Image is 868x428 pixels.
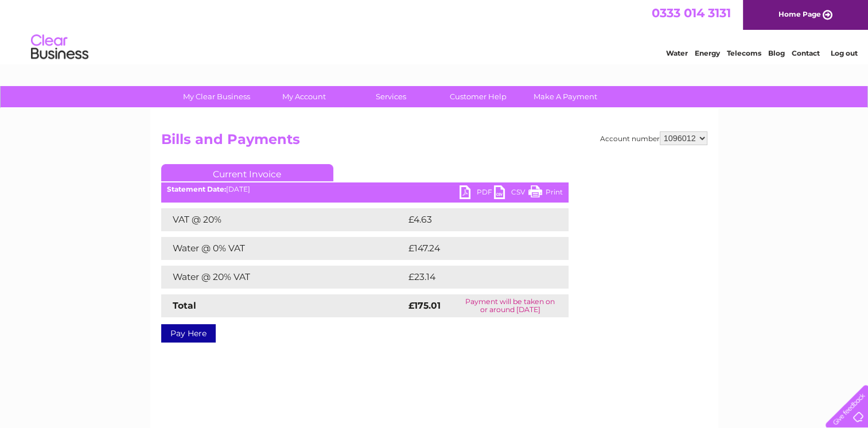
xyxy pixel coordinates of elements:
a: Pay Here [161,324,216,343]
td: VAT @ 20% [161,208,406,231]
a: Energy [695,49,720,57]
a: Customer Help [431,86,526,107]
a: My Clear Business [169,86,264,107]
td: Water @ 20% VAT [161,266,406,289]
td: Water @ 0% VAT [161,237,406,260]
a: Blog [768,49,785,57]
strong: £175.01 [408,300,441,311]
div: Account number [600,131,707,145]
img: logo.png [30,30,89,65]
a: Make A Payment [518,86,613,107]
td: £23.14 [406,266,544,289]
td: Payment will be taken on or around [DATE] [451,294,568,317]
a: Contact [792,49,820,57]
div: [DATE] [161,185,569,193]
strong: Total [173,300,196,311]
a: Water [666,49,688,57]
a: Current Invoice [161,164,333,181]
b: Statement Date: [167,185,226,193]
a: Services [344,86,438,107]
a: Log out [830,49,857,57]
td: £4.63 [406,208,542,231]
div: Clear Business is a trading name of Verastar Limited (registered in [GEOGRAPHIC_DATA] No. 3667643... [164,6,706,56]
a: Print [528,185,563,202]
a: CSV [494,185,528,202]
td: £147.24 [406,237,547,260]
a: Telecoms [727,49,761,57]
a: 0333 014 3131 [652,6,731,20]
a: My Account [256,86,351,107]
h2: Bills and Payments [161,131,707,153]
a: PDF [460,185,494,202]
